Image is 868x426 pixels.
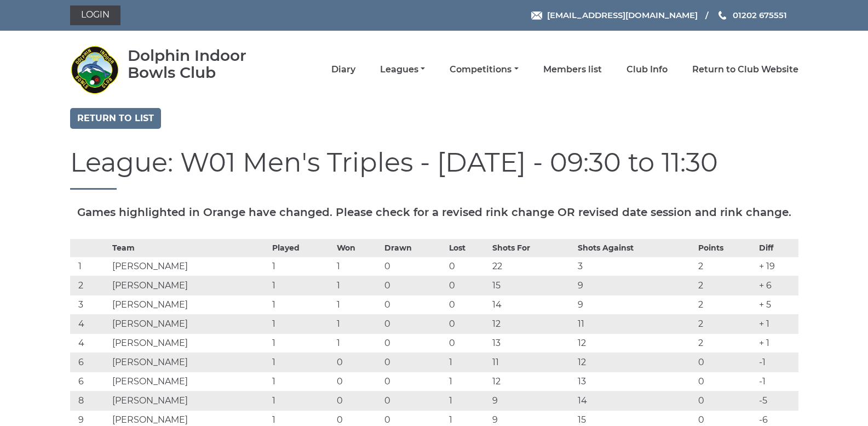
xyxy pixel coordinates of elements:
[490,257,575,276] td: 22
[334,333,382,353] td: 1
[695,372,756,391] td: 0
[334,353,382,372] td: 0
[575,295,696,314] td: 9
[446,239,490,257] th: Lost
[446,295,490,314] td: 0
[269,257,334,276] td: 1
[490,333,575,353] td: 13
[490,276,575,295] td: 15
[756,239,798,257] th: Diff
[382,257,446,276] td: 0
[70,257,110,276] td: 1
[695,239,756,257] th: Points
[334,391,382,410] td: 0
[575,239,696,257] th: Shots Against
[718,11,726,20] img: Phone us
[70,372,110,391] td: 6
[695,314,756,333] td: 2
[269,276,334,295] td: 1
[575,276,696,295] td: 9
[490,295,575,314] td: 14
[446,372,490,391] td: 1
[695,391,756,410] td: 0
[70,391,110,410] td: 8
[70,353,110,372] td: 6
[269,314,334,333] td: 1
[547,10,698,20] span: [EMAIL_ADDRESS][DOMAIN_NAME]
[695,353,756,372] td: 0
[695,257,756,276] td: 2
[626,64,668,76] a: Club Info
[756,333,798,353] td: + 1
[382,295,446,314] td: 0
[269,295,334,314] td: 1
[490,391,575,410] td: 9
[756,353,798,372] td: -1
[575,391,696,410] td: 14
[110,314,269,333] td: [PERSON_NAME]
[695,333,756,353] td: 2
[331,64,355,76] a: Diary
[70,45,119,94] img: Dolphin Indoor Bowls Club
[446,391,490,410] td: 1
[733,10,787,20] span: 01202 675551
[450,64,518,76] a: Competitions
[575,257,696,276] td: 3
[269,353,334,372] td: 1
[446,353,490,372] td: 1
[446,257,490,276] td: 0
[334,372,382,391] td: 0
[110,239,269,257] th: Team
[695,276,756,295] td: 2
[110,353,269,372] td: [PERSON_NAME]
[382,353,446,372] td: 0
[70,5,120,25] a: Login
[269,372,334,391] td: 1
[531,12,542,20] img: Email
[531,9,698,21] a: Email [EMAIL_ADDRESS][DOMAIN_NAME]
[269,333,334,353] td: 1
[382,314,446,333] td: 0
[110,295,269,314] td: [PERSON_NAME]
[490,353,575,372] td: 11
[70,148,798,190] h1: League: W01 Men's Triples - [DATE] - 09:30 to 11:30
[756,295,798,314] td: + 5
[382,391,446,410] td: 0
[756,257,798,276] td: + 19
[717,9,787,21] a: Phone us 01202 675551
[70,108,161,129] a: Return to list
[575,353,696,372] td: 12
[575,372,696,391] td: 13
[490,314,575,333] td: 12
[128,47,278,81] div: Dolphin Indoor Bowls Club
[70,276,110,295] td: 2
[756,372,798,391] td: -1
[382,239,446,257] th: Drawn
[446,314,490,333] td: 0
[110,276,269,295] td: [PERSON_NAME]
[110,257,269,276] td: [PERSON_NAME]
[446,276,490,295] td: 0
[695,295,756,314] td: 2
[334,257,382,276] td: 1
[110,333,269,353] td: [PERSON_NAME]
[382,372,446,391] td: 0
[490,239,575,257] th: Shots For
[334,276,382,295] td: 1
[382,276,446,295] td: 0
[110,372,269,391] td: [PERSON_NAME]
[269,391,334,410] td: 1
[70,295,110,314] td: 3
[380,64,425,76] a: Leagues
[70,333,110,353] td: 4
[756,391,798,410] td: -5
[692,64,798,76] a: Return to Club Website
[334,314,382,333] td: 1
[110,391,269,410] td: [PERSON_NAME]
[575,314,696,333] td: 11
[756,314,798,333] td: + 1
[446,333,490,353] td: 0
[490,372,575,391] td: 12
[334,295,382,314] td: 1
[543,64,602,76] a: Members list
